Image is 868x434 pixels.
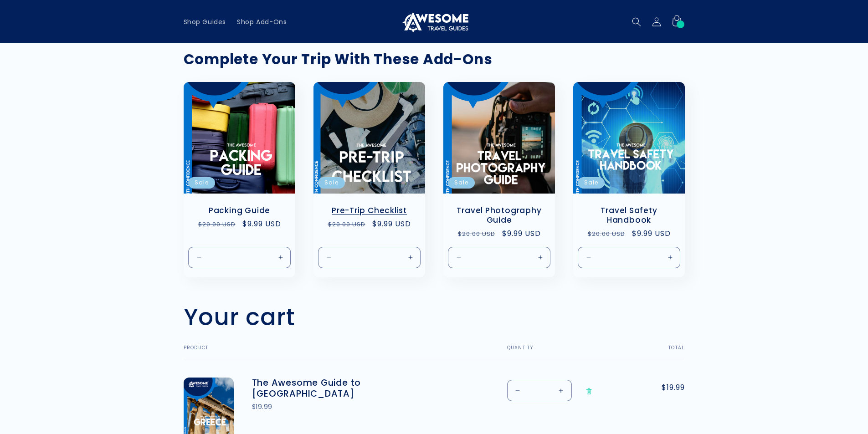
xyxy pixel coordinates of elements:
a: Packing Guide [193,206,286,215]
ul: Slider [184,82,685,277]
span: 1 [679,20,681,28]
summary: Search [627,12,647,32]
a: Travel Safety Handbook [582,206,676,225]
th: Quantity [484,345,631,359]
a: Shop Guides [178,12,232,31]
a: Shop Add-Ons [231,12,292,31]
th: Product [184,345,484,359]
input: Quantity for The Awesome Guide to Greece [528,380,551,401]
h1: Your cart [184,302,295,332]
a: Awesome Travel Guides [396,7,472,36]
input: Quantity for Default Title [354,246,384,268]
span: $19.99 [649,382,684,393]
a: Pre-Trip Checklist [323,206,416,215]
input: Quantity for Default Title [484,246,514,268]
a: The Awesome Guide to [GEOGRAPHIC_DATA] [252,378,389,399]
img: Awesome Travel Guides [400,11,468,33]
input: Quantity for Default Title [614,246,644,268]
a: Remove The Awesome Guide to Greece [581,380,597,403]
strong: Complete Your Trip With These Add-Ons [184,49,493,69]
span: Shop Add-Ons [237,18,287,26]
a: Travel Photography Guide [452,206,546,225]
span: Shop Guides [184,18,226,26]
input: Quantity for Default Title [225,246,254,268]
div: $19.99 [252,402,389,412]
th: Total [631,345,684,359]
